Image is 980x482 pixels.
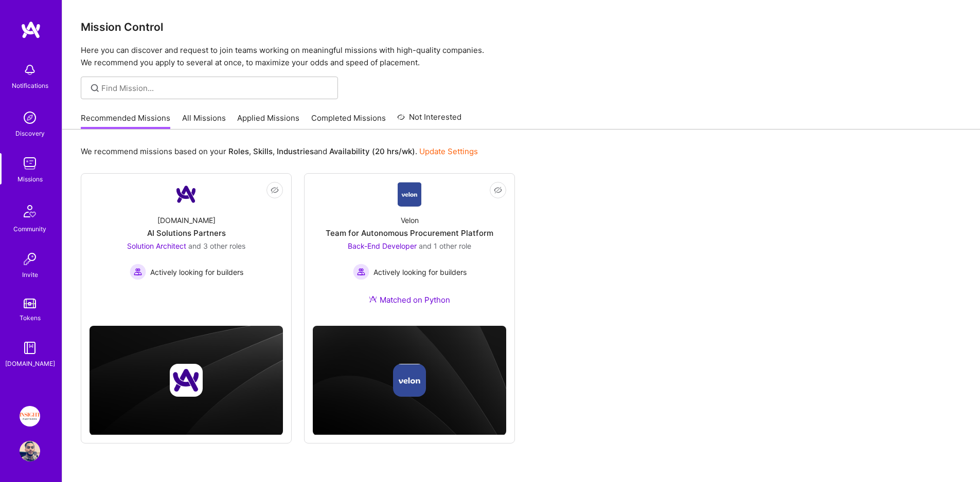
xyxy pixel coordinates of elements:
[228,146,249,156] b: Roles
[20,60,40,80] img: bell
[90,182,283,304] a: Company Logo[DOMAIN_NAME]AI Solutions PartnersSolution Architect and 3 other rolesActively lookin...
[237,113,299,129] a: Applied Missions
[313,326,506,435] img: cover
[12,80,48,91] div: Notifications
[398,182,422,207] img: Company Logo
[17,441,43,461] a: User Avatar
[419,242,471,250] span: and 1 other role
[81,113,170,129] a: Recommended Missions
[369,294,450,305] div: Matched on Python
[20,441,40,461] img: User Avatar
[21,21,41,39] img: logo
[253,146,273,156] b: Skills
[20,249,40,269] img: Invite
[174,182,199,207] img: Company Logo
[17,199,42,224] img: Community
[90,326,283,435] img: cover
[17,406,43,427] a: Insight Partners: Data & AI - Sourcing
[13,224,46,234] div: Community
[101,83,330,94] input: overall type: UNKNOWN_TYPE server type: NO_SERVER_DATA heuristic type: UNKNOWN_TYPE label: Find M...
[311,113,386,129] a: Completed Missions
[369,295,377,303] img: Ateam Purple Icon
[313,182,506,318] a: Company LogoVelonTeam for Autonomous Procurement PlatformBack-End Developer and 1 other roleActiv...
[15,128,45,139] div: Discovery
[419,146,478,156] a: Update Settings
[277,146,314,156] b: Industries
[150,267,243,277] span: Actively looking for builders
[20,153,40,174] img: teamwork
[326,228,493,238] div: Team for Autonomous Procurement Platform
[348,242,417,250] span: Back-End Developer
[17,174,43,184] div: Missions
[89,82,101,94] i: icon SearchGrey
[81,21,961,33] h3: Mission Control
[393,364,426,397] img: Company logo
[20,312,41,323] div: Tokens
[494,186,502,194] i: icon EyeClosed
[20,107,40,128] img: discovery
[170,364,203,397] img: Company logo
[20,338,40,358] img: guide book
[81,146,478,157] p: We recommend missions based on your , , and .
[401,215,419,226] div: Velon
[329,146,415,156] b: Availability (20 hrs/wk)
[157,215,216,226] div: [DOMAIN_NAME]
[353,264,369,280] img: Actively looking for builders
[188,242,245,250] span: and 3 other roles
[20,406,40,427] img: Insight Partners: Data & AI - Sourcing
[81,44,961,69] p: Here you can discover and request to join teams working on meaningful missions with high-quality ...
[271,186,279,194] i: icon EyeClosed
[397,111,461,129] a: Not Interested
[373,267,467,277] span: Actively looking for builders
[127,242,186,250] span: Solution Architect
[24,299,36,308] img: tokens
[182,113,226,129] a: All Missions
[130,264,146,280] img: Actively looking for builders
[147,228,226,238] div: AI Solutions Partners
[5,358,55,369] div: [DOMAIN_NAME]
[22,269,38,280] div: Invite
